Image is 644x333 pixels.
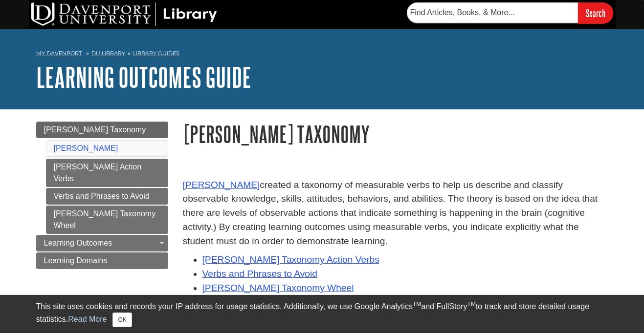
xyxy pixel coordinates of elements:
nav: breadcrumb [36,47,608,62]
form: Searches DU Library's articles, books, and more [407,2,613,23]
a: Read More [68,315,107,323]
sup: TM [467,301,476,308]
input: Search [578,2,613,23]
sup: TM [413,301,421,308]
a: [PERSON_NAME] Taxonomy Wheel [46,206,168,234]
a: [PERSON_NAME] Taxonomy [36,122,168,138]
a: [PERSON_NAME] [183,180,260,190]
span: Learning Domains [44,256,108,265]
p: created a taxonomy of measurable verbs to help us describe and classify observable knowledge, ski... [183,178,608,249]
a: Verbs and Phrases to Avoid [46,188,168,205]
a: Library Guides [133,50,179,57]
a: [PERSON_NAME] Taxonomy Wheel [202,283,354,293]
a: Learning Outcomes Guide [36,62,251,92]
div: Guide Page Menu [36,122,168,269]
a: [PERSON_NAME] Taxonomy Action Verbs [202,254,379,265]
span: [PERSON_NAME] Taxonomy [44,125,146,134]
button: Close [112,312,132,327]
div: This site uses cookies and records your IP address for usage statistics. Additionally, we use Goo... [36,301,608,327]
a: Learning Outcomes [36,235,168,251]
span: Learning Outcomes [44,239,112,247]
h1: [PERSON_NAME] Taxonomy [183,122,608,146]
a: [PERSON_NAME] [54,144,118,152]
a: Verbs and Phrases to Avoid [202,269,317,279]
a: Learning Domains [36,252,168,269]
img: DU Library [31,2,217,26]
input: Find Articles, Books, & More... [407,2,578,23]
a: My Davenport [36,49,82,58]
a: DU Library [91,50,125,57]
a: [PERSON_NAME] Action Verbs [46,159,168,187]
